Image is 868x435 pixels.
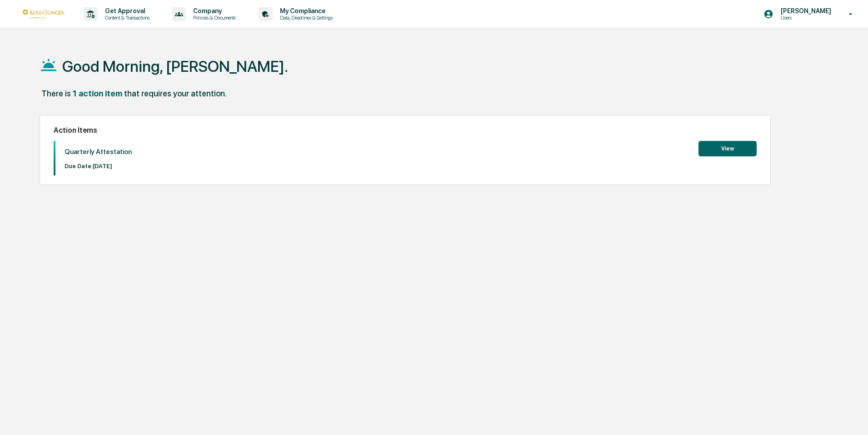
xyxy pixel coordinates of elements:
div: There is [41,89,71,98]
div: 1 action item [73,89,122,98]
div: that requires your attention. [124,89,227,98]
p: Policies & Documents [186,15,240,21]
p: Users [773,15,836,21]
p: Get Approval [98,7,154,15]
p: Due Date: [DATE] [65,163,132,170]
h1: Good Morning, [PERSON_NAME]. [62,57,288,75]
h2: Action Items [54,126,757,135]
p: Data, Deadlines & Settings [273,15,337,21]
p: Content & Transactions [98,15,154,21]
p: Quarterly Attestation [65,148,132,156]
p: [PERSON_NAME] [773,7,836,15]
a: View [698,144,757,152]
p: Company [186,7,240,15]
p: My Compliance [273,7,337,15]
button: View [698,141,757,156]
img: logo [22,10,65,18]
